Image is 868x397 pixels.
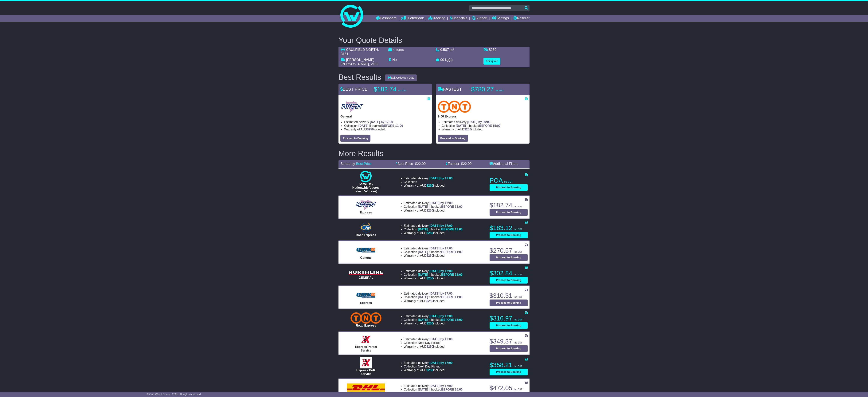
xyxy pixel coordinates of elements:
[404,299,463,303] li: Warranty of AUD included.
[456,124,500,127] span: if booked
[340,115,430,118] p: General
[355,199,377,211] img: Tasfreight: Express
[455,388,463,391] span: 15:00
[490,369,528,375] button: Proceed to Booking
[404,314,463,318] li: Estimated delivery
[426,322,433,325] span: $
[370,120,393,124] span: [DATE] by 17:00
[354,244,377,256] img: GMK Logistics: General
[514,296,522,298] span: inc GST
[340,162,355,166] span: Sorted by
[441,388,454,391] span: BEFORE
[356,369,376,375] span: Express Bulk Service
[341,48,379,56] span: , 3161
[491,48,496,52] span: 250
[428,277,433,280] span: 250
[490,162,518,166] a: Additional Filters
[404,205,463,208] li: Collection
[404,322,463,325] li: Warranty of AUD included.
[404,341,453,345] li: Collection
[418,205,428,208] span: [DATE]
[340,135,370,142] button: Proceed to Booking
[404,345,453,348] li: Warranty of AUD included.
[355,345,377,352] span: Express Parcel Service
[418,228,428,231] span: [DATE]
[429,269,453,273] span: [DATE] by 17:00
[490,209,528,216] button: Proceed to Booking
[418,365,440,368] span: Next Day Pickup
[360,301,372,304] span: Express
[344,120,430,124] li: Estimated delivery
[338,149,530,158] h2: More Results
[404,391,463,395] li: Warranty of AUD included.
[490,315,528,322] p: $316.97
[393,48,395,52] span: 4
[483,58,500,65] button: Edit quote
[445,58,453,62] span: kg(s)
[413,162,426,166] span: - $
[450,15,467,22] a: Financials
[450,48,454,52] span: m
[490,247,528,254] p: $270.57
[490,277,528,284] button: Proceed to Booking
[429,361,453,364] span: [DATE] by 17:00
[426,184,433,187] span: $
[492,15,509,22] a: Settings
[418,296,428,299] span: [DATE]
[360,171,372,182] img: One World Courier: Same Day Nationwide(quotes take 0.5-1 hour)
[428,322,433,325] span: 250
[455,296,463,299] span: 11:00
[426,277,433,280] span: $
[369,62,378,66] span: , 2162
[418,341,440,344] span: Next Day Pickup
[490,338,528,345] p: $349.37
[514,273,522,276] span: inc GST
[337,73,383,81] div: Best Results
[428,368,433,372] span: 250
[404,295,463,299] li: Collection
[404,247,463,250] li: Estimated delivery
[338,36,530,44] h2: Your Quote Details
[489,48,496,52] span: $
[404,254,463,257] li: Warranty of AUD included.
[418,388,463,391] span: if booked
[418,318,463,321] span: if booked
[396,48,404,52] span: items
[429,384,453,387] span: [DATE] by 17:00
[514,365,522,368] span: inc GST
[346,48,378,52] span: CAULFIELD NORTH
[418,205,463,208] span: if booked
[426,254,433,257] span: $
[442,128,528,131] li: Warranty of AUD included.
[455,205,463,208] span: 11:00
[442,124,528,128] li: Collection
[392,58,397,62] span: No
[429,247,453,250] span: [DATE] by 17:00
[514,15,530,22] a: Reseller
[418,228,463,231] span: if booked
[441,273,454,276] span: BEFORE
[404,180,453,184] li: Collection
[490,232,528,238] button: Proceed to Booking
[404,250,463,254] li: Collection
[490,292,528,300] p: $310.31
[382,124,394,127] span: BEFORE
[455,250,463,254] span: 11:00
[426,345,433,348] span: $
[479,124,492,127] span: BEFORE
[490,384,528,392] p: $472.05
[347,270,385,276] img: Northline Distribution: GENERAL
[490,254,528,261] button: Proceed to Booking
[358,124,369,127] span: [DATE]
[442,120,528,124] li: Estimated delivery
[426,231,433,235] span: $
[376,15,397,22] a: Dashboard
[428,231,433,235] span: 250
[429,224,453,227] span: [DATE] by 17:00
[472,15,487,22] a: Support
[514,205,522,208] span: inc GST
[356,233,376,237] span: Road Express
[404,388,463,391] li: Collection
[404,337,453,341] li: Estimated delivery
[344,128,430,131] li: Warranty of AUD included.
